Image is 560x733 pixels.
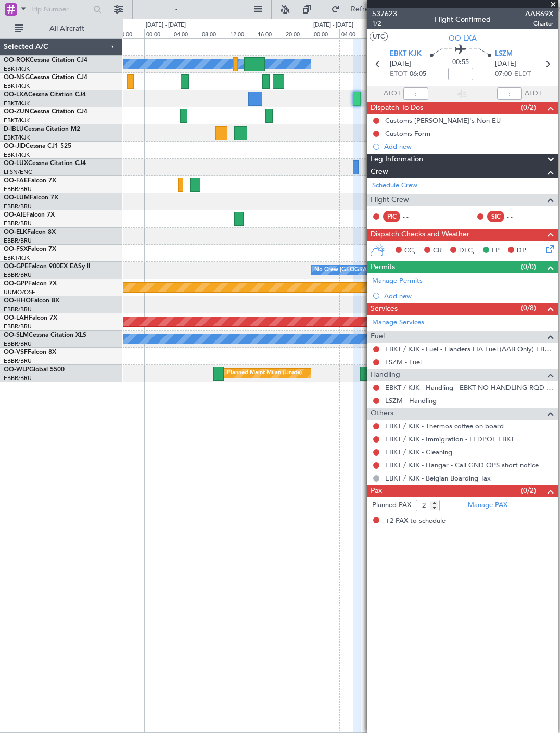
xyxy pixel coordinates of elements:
[385,345,553,353] a: EBKT / KJK - Fuel - Flanders FIA Fuel (AAB Only) EBKT / KJK
[507,212,530,221] div: - -
[4,160,86,167] a: OO-LUXCessna Citation CJ4
[383,211,400,222] div: PIC
[487,211,504,222] div: SIC
[227,365,302,381] div: Planned Maint Milan (Linate)
[371,408,393,420] span: Others
[4,57,87,64] a: OO-ROKCessna Citation CJ4
[4,185,32,193] a: EBBR/BRU
[4,281,28,287] span: OO-GPP
[4,195,30,201] span: OO-LUM
[4,263,28,270] span: OO-GPE
[4,349,28,356] span: OO-VSF
[371,303,398,315] span: Services
[385,474,491,483] a: EBKT / KJK - Belgian Boarding Tax
[4,246,28,252] span: OO-FSX
[372,318,424,328] a: Manage Services
[4,212,55,218] a: OO-AIEFalcon 7X
[372,19,397,28] span: 1/2
[4,220,32,228] a: EBBR/BRU
[4,374,32,382] a: EBBR/BRU
[385,129,430,138] div: Customs Form
[312,29,340,38] div: 00:00
[403,212,426,221] div: - -
[371,261,395,273] span: Permits
[4,315,57,321] a: OO-LAHFalcon 7X
[495,69,512,80] span: 07:00
[385,396,437,405] a: LSZM - Handling
[525,19,553,28] span: Charter
[371,331,385,343] span: Fuel
[495,59,516,69] span: [DATE]
[200,29,228,38] div: 08:00
[371,102,423,114] span: Dispatch To-Dos
[4,92,28,98] span: OO-LXA
[390,69,407,80] span: ETOT
[4,366,29,373] span: OO-WLP
[4,254,30,262] a: EBKT/KJK
[372,500,411,511] label: Planned PAX
[468,500,507,511] a: Manage PAX
[4,357,32,365] a: EBBR/BRU
[384,89,401,99] span: ATOT
[4,306,32,313] a: EBBR/BRU
[495,49,513,59] span: LSZM
[314,262,489,278] div: No Crew [GEOGRAPHIC_DATA] ([GEOGRAPHIC_DATA] National)
[385,422,504,431] a: EBKT / KJK - Thermos coffee on board
[385,435,514,444] a: EBKT / KJK - Immigration - FEDPOL EBKT
[26,25,108,32] span: All Aircraft
[4,298,31,304] span: OO-HHO
[4,65,30,73] a: EBKT/KJK
[342,6,386,13] span: Refresh
[284,29,312,38] div: 20:00
[10,20,111,37] button: All Aircraft
[4,246,56,252] a: OO-FSXFalcon 7X
[4,82,30,90] a: EBKT/KJK
[4,281,57,287] a: OO-GPPFalcon 7X
[4,151,30,159] a: EBKT/KJK
[435,14,491,25] div: Flight Confirmed
[4,178,56,184] a: OO-FAEFalcon 7X
[4,143,26,149] span: OO-JID
[372,181,417,191] a: Schedule Crew
[459,246,475,256] span: DFC,
[4,109,30,115] span: OO-ZUN
[30,2,90,17] input: Trip Number
[371,154,423,166] span: Leg Information
[4,323,32,331] a: EBBR/BRU
[4,160,28,167] span: OO-LUX
[521,261,536,272] span: (0/0)
[4,229,27,235] span: OO-ELK
[371,485,382,497] span: Pax
[339,29,367,38] div: 04:00
[4,298,59,304] a: OO-HHOFalcon 8X
[371,166,388,178] span: Crew
[521,302,536,313] span: (0/8)
[370,32,388,41] button: UTC
[410,69,426,80] span: 06:05
[517,246,526,256] span: DP
[228,29,256,38] div: 12:00
[372,8,397,19] span: 537623
[371,194,409,206] span: Flight Crew
[384,292,553,300] div: Add new
[4,332,86,338] a: OO-SLMCessna Citation XLS
[4,99,30,107] a: EBKT/KJK
[4,168,32,176] a: LFSN/ENC
[326,1,389,18] button: Refresh
[449,33,477,44] span: OO-LXA
[4,109,87,115] a: OO-ZUNCessna Citation CJ4
[385,448,452,457] a: EBKT / KJK - Cleaning
[521,102,536,113] span: (0/2)
[4,57,30,64] span: OO-ROK
[4,271,32,279] a: EBBR/BRU
[385,358,422,366] a: LSZM - Fuel
[4,288,35,296] a: UUMO/OSF
[385,461,539,470] a: EBKT / KJK - Hangar - Call GND OPS short notice
[390,49,422,59] span: EBKT KJK
[4,178,28,184] span: OO-FAE
[492,246,500,256] span: FP
[404,246,416,256] span: CC,
[4,349,56,356] a: OO-VSFFalcon 8X
[4,195,58,201] a: OO-LUMFalcon 7X
[144,29,172,38] div: 00:00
